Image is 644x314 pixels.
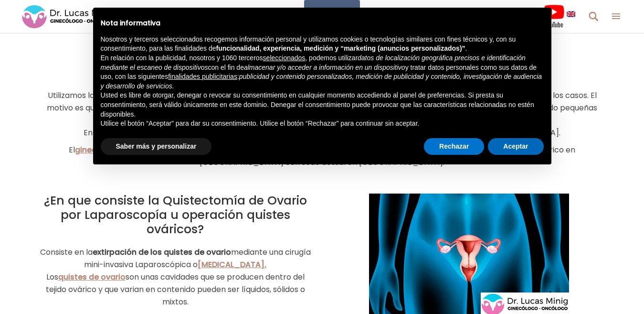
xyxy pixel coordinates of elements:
[101,35,544,54] p: Nosotros y terceros seleccionados recogemos información personal y utilizamos cookies o tecnologí...
[101,138,212,155] button: Saber más y personalizar
[244,64,405,71] em: almacenar y/o acceder a información en un dispositivo
[36,70,609,85] h2: Quistectomía de Ovario por Laparoscopía
[101,19,544,27] h2: Nota informativa
[263,54,306,63] button: seleccionados
[101,91,544,119] p: Usted es libre de otorgar, denegar o revocar su consentimiento en cualquier momento accediendo al...
[75,144,253,155] a: ginecólogo oncólogo Doctor [PERSON_NAME]
[101,73,542,90] em: publicidad y contenido personalizados, medición de publicidad y contenido, investigación de audie...
[36,144,609,169] p: El es especialista en , operación de [MEDICAL_DATA] ovarico en [GEOGRAPHIC_DATA] con sede actual ...
[93,247,231,258] strong: extirpación de los quistes de ovario
[101,54,526,71] em: datos de localización geográfica precisos e identificación mediante el escaneo de dispositivos
[101,54,544,91] p: En relación con la publicidad, nosotros y 1060 terceros , podemos utilizar con el fin de y tratar...
[216,44,465,52] strong: funcionalidad, experiencia, medición y “marketing (anuncios personalizados)”
[168,72,237,82] button: finalidades publicitarias
[36,43,609,61] h1: Operación Quistes Ovaricos [GEOGRAPHIC_DATA]
[488,138,543,155] button: Aceptar
[58,271,126,282] a: quistes de ovario
[198,259,266,270] a: [MEDICAL_DATA].
[36,89,609,139] p: Utilizamos la cirugía laparoscópica mini-invasiva para el en casi la totalidad de los casos. El m...
[101,119,544,129] p: Utilice el botón “Aceptar” para dar su consentimiento. Utilice el botón “Rechazar” para continuar...
[424,138,484,155] button: Rechazar
[567,11,575,17] img: language english
[36,246,315,308] p: Consiste en la mediante una cirugía mini-invasiva Laparoscópica o Los son unas cavidades que se p...
[36,194,315,237] h2: ¿En que consiste la Quistectomía de Ovario por Laparoscopía u operación quistes ováricos?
